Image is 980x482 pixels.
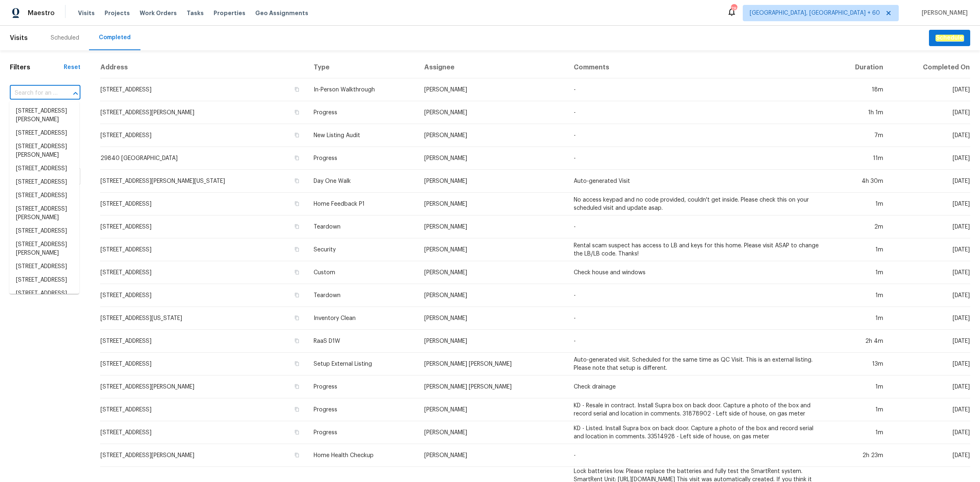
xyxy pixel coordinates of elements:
[567,284,828,307] td: -
[829,101,890,124] td: 1h 1m
[307,284,418,307] td: Teardown
[10,29,28,47] span: Visits
[890,147,970,170] td: [DATE]
[10,87,58,100] input: Search for an address...
[9,140,79,162] li: [STREET_ADDRESS][PERSON_NAME]
[567,215,828,238] td: -
[418,375,568,398] td: [PERSON_NAME] [PERSON_NAME]
[100,215,307,238] td: [STREET_ADDRESS]
[890,101,970,124] td: [DATE]
[935,35,964,41] em: Schedule
[9,260,79,273] li: [STREET_ADDRESS]
[100,330,307,353] td: [STREET_ADDRESS]
[567,421,828,444] td: KD - Listed. Install Supra box on back door. Capture a photo of the box and record serial and loc...
[307,147,418,170] td: Progress
[293,246,301,253] button: Copy Address
[100,444,307,467] td: [STREET_ADDRESS][PERSON_NAME]
[293,269,301,276] button: Copy Address
[28,9,55,17] span: Maestro
[9,238,79,260] li: [STREET_ADDRESS][PERSON_NAME]
[307,124,418,147] td: New Listing Audit
[293,383,301,390] button: Copy Address
[418,307,568,330] td: [PERSON_NAME]
[100,261,307,284] td: [STREET_ADDRESS]
[890,284,970,307] td: [DATE]
[418,124,568,147] td: [PERSON_NAME]
[100,78,307,101] td: [STREET_ADDRESS]
[418,330,568,353] td: [PERSON_NAME]
[293,109,301,116] button: Copy Address
[78,9,95,17] span: Visits
[100,193,307,215] td: [STREET_ADDRESS]
[890,307,970,330] td: [DATE]
[418,215,568,238] td: [PERSON_NAME]
[890,444,970,467] td: [DATE]
[307,444,418,467] td: Home Health Checkup
[293,291,301,299] button: Copy Address
[567,170,828,193] td: Auto-generated Visit
[100,307,307,330] td: [STREET_ADDRESS][US_STATE]
[100,170,307,193] td: [STREET_ADDRESS][PERSON_NAME][US_STATE]
[567,330,828,353] td: -
[307,170,418,193] td: Day One Walk
[567,78,828,101] td: -
[750,9,880,17] span: [GEOGRAPHIC_DATA], [GEOGRAPHIC_DATA] + 60
[293,223,301,230] button: Copy Address
[9,104,79,127] li: [STREET_ADDRESS][PERSON_NAME]
[567,307,828,330] td: -
[890,57,970,78] th: Completed On
[418,261,568,284] td: [PERSON_NAME]
[829,124,890,147] td: 7m
[567,147,828,170] td: -
[731,5,737,13] div: 786
[918,9,968,17] span: [PERSON_NAME]
[293,86,301,93] button: Copy Address
[100,353,307,375] td: [STREET_ADDRESS]
[418,101,568,124] td: [PERSON_NAME]
[829,261,890,284] td: 1m
[255,9,308,17] span: Geo Assignments
[890,78,970,101] td: [DATE]
[293,200,301,207] button: Copy Address
[293,429,301,436] button: Copy Address
[99,33,131,42] div: Completed
[293,360,301,367] button: Copy Address
[418,353,568,375] td: [PERSON_NAME] [PERSON_NAME]
[418,193,568,215] td: [PERSON_NAME]
[307,101,418,124] td: Progress
[293,337,301,344] button: Copy Address
[9,273,79,287] li: [STREET_ADDRESS]
[307,238,418,261] td: Security
[100,421,307,444] td: [STREET_ADDRESS]
[293,177,301,184] button: Copy Address
[9,162,79,175] li: [STREET_ADDRESS]
[829,330,890,353] td: 2h 4m
[890,398,970,421] td: [DATE]
[829,170,890,193] td: 4h 30m
[890,261,970,284] td: [DATE]
[418,444,568,467] td: [PERSON_NAME]
[418,421,568,444] td: [PERSON_NAME]
[187,10,204,16] span: Tasks
[829,215,890,238] td: 2m
[64,63,80,71] div: Reset
[567,193,828,215] td: No access keypad and no code provided, couldn't get inside. Please check this on your scheduled v...
[418,147,568,170] td: [PERSON_NAME]
[890,193,970,215] td: [DATE]
[567,57,828,78] th: Comments
[9,189,79,202] li: [STREET_ADDRESS]
[829,375,890,398] td: 1m
[418,284,568,307] td: [PERSON_NAME]
[307,353,418,375] td: Setup External Listing
[214,9,245,17] span: Properties
[890,330,970,353] td: [DATE]
[418,238,568,261] td: [PERSON_NAME]
[293,314,301,322] button: Copy Address
[890,353,970,375] td: [DATE]
[9,287,79,300] li: [STREET_ADDRESS]
[100,398,307,421] td: [STREET_ADDRESS]
[293,154,301,162] button: Copy Address
[890,170,970,193] td: [DATE]
[10,63,64,71] h1: Filters
[100,375,307,398] td: [STREET_ADDRESS][PERSON_NAME]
